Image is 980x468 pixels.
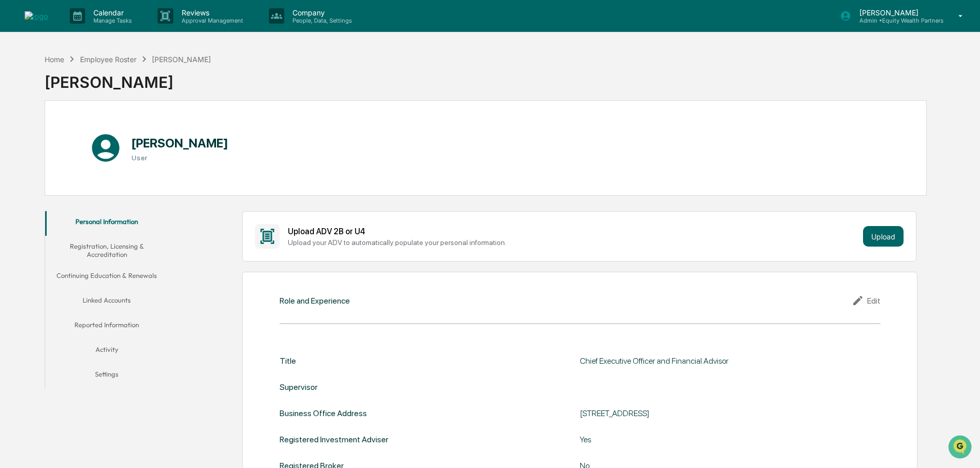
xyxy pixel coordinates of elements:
img: 1746055101610-c473b297-6a78-478c-a979-82029cc54cd1 [10,79,29,97]
span: Pylon [102,174,124,182]
a: 🔎Data Lookup [6,145,69,163]
a: 🖐️Preclearance [6,125,70,144]
button: Settings [45,364,168,388]
div: Edit [852,294,880,307]
button: Start new chat [174,82,187,94]
div: Role and Experience [280,296,350,306]
div: [PERSON_NAME] [45,65,211,91]
button: Activity [45,339,168,364]
div: Chief Executive Officer and Financial Advisor [580,356,836,366]
p: Admin • Equity Wealth Partners [851,17,944,24]
p: Approval Management [173,17,248,24]
div: Start new chat [35,79,168,89]
div: [STREET_ADDRESS] [580,408,836,418]
div: Upload your ADV to automatically populate your personal information. [288,238,859,247]
div: 🗄️ [74,130,83,139]
span: Attestations [85,129,127,140]
div: [PERSON_NAME] [152,55,211,64]
button: Personal Information [45,211,168,236]
button: Reported Information [45,314,168,339]
p: Reviews [173,8,248,17]
p: Manage Tasks [85,17,137,24]
iframe: Open customer support [947,434,975,462]
button: Registration, Licensing & Accreditation [45,236,168,265]
p: [PERSON_NAME] [851,8,944,17]
a: 🗄️Attestations [70,125,131,144]
h3: User [131,154,228,162]
div: Employee Roster [80,55,136,64]
div: We're available if you need us! [35,89,130,97]
button: Continuing Education & Renewals [45,265,168,290]
p: People, Data, Settings [284,17,357,24]
div: 🔎 [10,150,18,158]
a: Powered byPylon [72,174,124,182]
div: 🖐️ [10,130,18,139]
div: Upload ADV 2B or U4 [288,227,859,236]
div: Supervisor [280,382,318,392]
span: Data Lookup [21,149,65,159]
button: Linked Accounts [45,290,168,314]
div: secondary tabs example [45,211,168,388]
button: Upload [863,226,904,247]
p: Calendar [85,8,137,17]
div: Business Office Address [280,408,367,418]
div: Registered Investment Adviser [280,435,388,444]
p: How can we help? [10,22,187,38]
span: Preclearance [21,129,66,140]
div: Home [45,55,64,64]
div: Yes [580,435,836,444]
p: Company [284,8,357,17]
div: Title [280,356,296,366]
img: logo [25,11,49,21]
h1: [PERSON_NAME] [131,136,228,151]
